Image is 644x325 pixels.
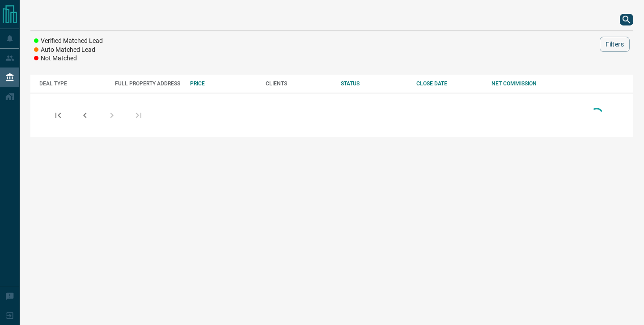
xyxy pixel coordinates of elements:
button: Filters [600,37,630,52]
div: DEAL TYPE [39,80,106,87]
li: Not Matched [34,54,103,63]
div: STATUS [341,80,407,87]
li: Auto Matched Lead [34,46,103,55]
div: CLOSE DATE [416,80,483,87]
div: NET COMMISSION [491,80,558,87]
div: PRICE [190,80,257,87]
button: search button [620,14,633,25]
div: CLIENTS [266,80,332,87]
div: Loading [588,106,606,125]
li: Verified Matched Lead [34,37,103,46]
div: FULL PROPERTY ADDRESS [115,80,182,87]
